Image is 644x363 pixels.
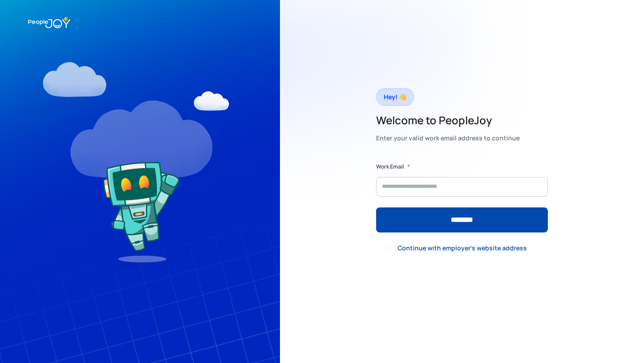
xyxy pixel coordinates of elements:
[376,162,548,232] form: Form
[376,132,520,144] div: Enter your valid work email address to continue
[376,162,404,171] label: Work Email
[390,239,534,257] a: Continue with employer's website address
[398,244,527,253] div: Continue with employer's website address
[384,91,407,103] div: Hey! 👋
[376,113,520,127] h2: Welcome to PeopleJoy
